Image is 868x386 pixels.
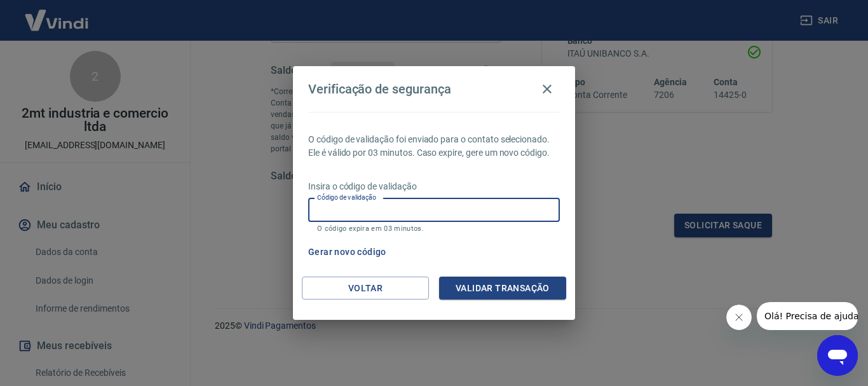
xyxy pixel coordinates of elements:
iframe: Mensagem da empresa [757,302,858,330]
button: Voltar [302,277,429,300]
p: Insira o código de validação [308,180,560,193]
p: O código expira em 03 minutos. [317,224,551,233]
h4: Verificação de segurança [308,81,451,97]
button: Validar transação [439,277,566,300]
p: O código de validação foi enviado para o contato selecionado. Ele é válido por 03 minutos. Caso e... [308,133,560,160]
iframe: Botão para abrir a janela de mensagens [817,335,858,376]
span: Olá! Precisa de ajuda? [8,9,107,19]
label: Código de validação [317,193,376,202]
iframe: Fechar mensagem [726,305,752,330]
button: Gerar novo código [303,240,391,264]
